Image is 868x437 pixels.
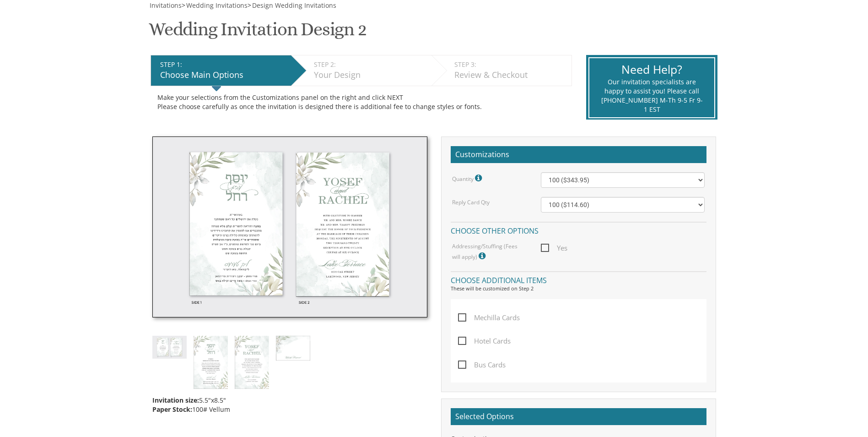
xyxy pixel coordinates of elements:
a: Design Wedding Invitations [251,1,336,10]
span: Wedding Invitations [186,1,248,10]
div: Your Design [314,69,427,81]
span: Bus Cards [458,359,506,371]
div: STEP 2: [314,60,427,69]
h2: Customizations [451,146,706,164]
span: Invitation size: [152,396,199,404]
h2: Selected Options [451,408,706,426]
h4: Choose additional items [451,271,706,287]
div: STEP 3: [454,60,567,69]
img: wedding-design-style2-hebrew.jpg [194,336,228,389]
span: Yes [541,242,567,254]
a: Invitations [149,1,182,10]
img: wedding-design-style2-thumb.jpg [152,336,187,358]
div: 5.5"x8.5" 100# Vellum [152,389,427,414]
div: Review & Checkout [454,69,567,81]
span: > [182,1,248,10]
div: Choose Main Options [160,69,286,81]
label: Addressing/Stuffing (Fees will apply) [452,242,527,262]
span: Design Wedding Invitations [252,1,336,10]
img: wedding-design-style2-replycard.jpg [276,336,310,361]
span: Mechilla Cards [458,312,520,323]
span: > [248,1,336,10]
div: These will be customized on Step 2 [451,285,706,292]
div: STEP 1: [160,60,286,69]
span: Paper Stock: [152,405,192,414]
h4: Choose other options [451,222,706,238]
div: Need Help? [601,61,703,78]
div: Make your selections from the Customizations panel on the right and click NEXT Please choose care... [157,93,565,111]
img: wedding-design-style2-english.jpg [235,336,269,389]
label: Quantity [452,172,484,184]
span: Invitations [150,1,182,10]
h1: Wedding Invitation Design 2 [149,19,367,46]
span: Hotel Cards [458,335,511,347]
div: Our invitation specialists are happy to assist you! Please call [PHONE_NUMBER] M-Th 9-5 Fr 9-1 EST [601,77,703,114]
label: Reply Card Qty [452,198,490,206]
a: Wedding Invitations [185,1,248,10]
img: wedding-design-style2-thumb.jpg [152,137,427,318]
